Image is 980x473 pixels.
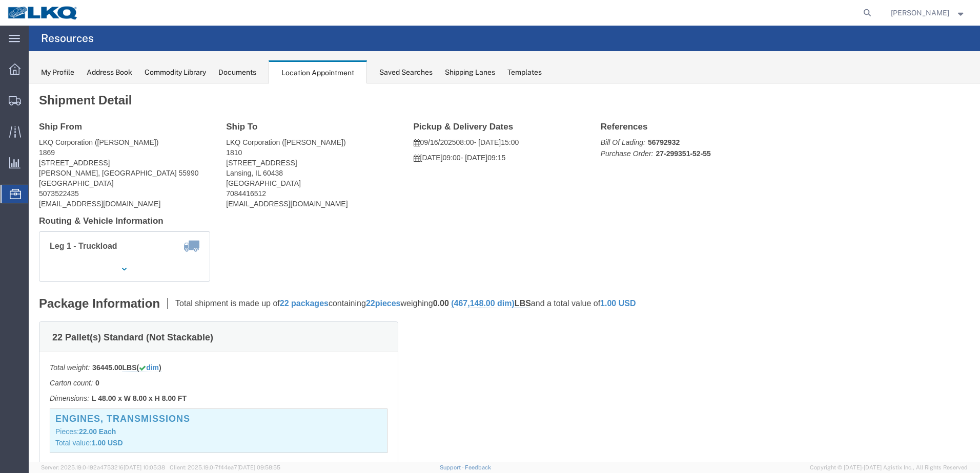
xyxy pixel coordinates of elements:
[891,7,949,18] span: Amy Roseen
[145,67,206,78] div: Commodity Library
[218,67,256,78] div: Documents
[465,464,491,470] a: Feedback
[237,464,280,470] span: [DATE] 09:58:55
[41,464,165,470] span: Server: 2025.19.0-192a4753216
[445,67,495,78] div: Shipping Lanes
[41,26,94,51] h4: Resources
[379,67,433,78] div: Saved Searches
[7,5,79,20] img: logo
[41,67,74,78] div: My Profile
[87,67,132,78] div: Address Book
[440,464,465,470] a: Support
[269,60,367,84] div: Location Appointment
[124,464,165,470] span: [DATE] 10:05:38
[810,463,968,472] span: Copyright © [DATE]-[DATE] Agistix Inc., All Rights Reserved
[29,83,980,462] iframe: FS Legacy Container
[890,7,966,19] button: [PERSON_NAME]
[170,464,280,470] span: Client: 2025.19.0-7f44ea7
[507,67,542,78] div: Templates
